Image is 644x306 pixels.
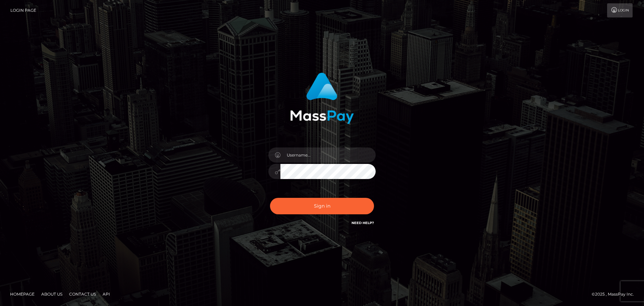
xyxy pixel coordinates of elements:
a: Contact Us [66,289,99,299]
a: API [100,289,113,299]
a: Login [607,3,633,17]
a: About Us [39,289,65,299]
button: Sign in [270,198,374,214]
img: MassPay Login [290,73,354,124]
a: Homepage [7,289,37,299]
a: Need Help? [352,221,374,225]
div: © 2025 , MassPay Inc. [592,291,639,298]
input: Username... [280,147,376,163]
a: Login Page [10,3,36,17]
